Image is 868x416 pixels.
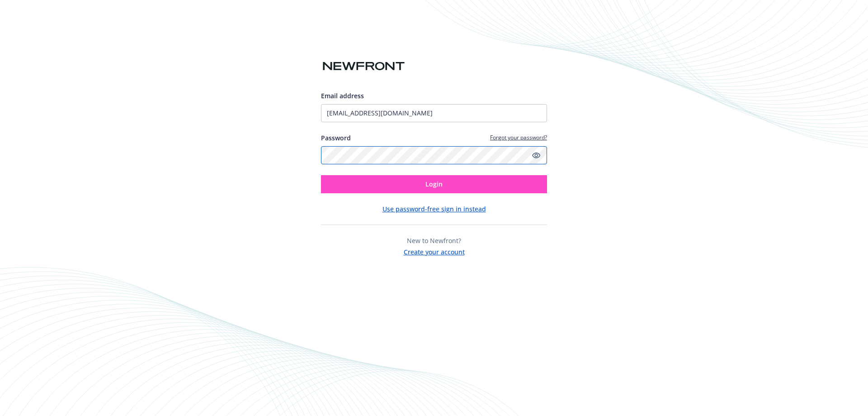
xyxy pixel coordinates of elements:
label: Password [321,133,351,143]
span: New to Newfront? [407,236,461,245]
input: Enter your email [321,104,547,122]
button: Login [321,175,547,193]
span: Login [425,180,443,188]
a: Show password [531,150,542,161]
input: Enter your password [321,146,547,164]
img: Newfront logo [321,58,406,74]
span: Email address [321,91,364,100]
button: Use password-free sign in instead [382,204,486,214]
button: Create your account [404,245,465,257]
a: Forgot your password? [490,134,547,141]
